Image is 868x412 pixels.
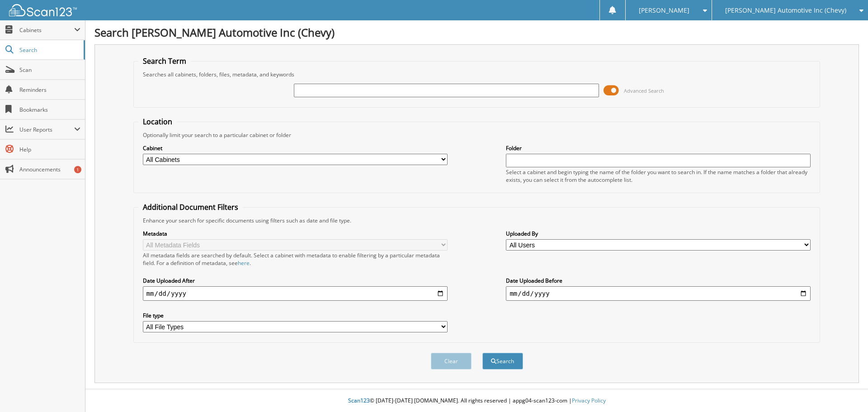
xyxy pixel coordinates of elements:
span: Reminders [19,86,80,94]
a: Privacy Policy [572,397,606,404]
legend: Location [138,117,177,127]
div: Searches all cabinets, folders, files, metadata, and keywords [138,71,816,78]
legend: Additional Document Filters [138,202,243,212]
span: Advanced Search [624,87,664,94]
div: All metadata fields are searched by default. Select a cabinet with metadata to enable filtering b... [143,251,448,267]
label: File type [143,312,448,319]
legend: Search Term [138,56,191,66]
h1: Search [PERSON_NAME] Automotive Inc (Chevy) [94,25,859,40]
span: [PERSON_NAME] [639,8,689,13]
div: Enhance your search for specific documents using filters such as date and file type. [138,217,816,224]
div: Optionally limit your search to a particular cabinet or folder [138,131,816,139]
button: Search [482,353,523,369]
span: Help [19,146,80,153]
img: scan123-logo-white.svg [9,4,77,16]
input: start [143,286,448,301]
span: User Reports [19,126,74,133]
div: 1 [74,166,81,173]
div: © [DATE]-[DATE] [DOMAIN_NAME]. All rights reserved | appg04-scan123-com | [85,390,868,412]
span: [PERSON_NAME] Automotive Inc (Chevy) [725,8,846,13]
span: Announcements [19,166,80,173]
span: Search [19,46,79,54]
button: Clear [431,353,472,369]
label: Uploaded By [506,230,811,237]
label: Date Uploaded After [143,277,448,284]
label: Folder [506,144,811,152]
span: Scan [19,66,80,74]
span: Scan123 [348,397,370,404]
label: Date Uploaded Before [506,277,811,284]
span: Bookmarks [19,106,80,114]
input: end [506,286,811,301]
span: Cabinets [19,26,74,34]
label: Metadata [143,230,448,237]
div: Select a cabinet and begin typing the name of the folder you want to search in. If the name match... [506,168,811,184]
a: here [238,259,250,267]
label: Cabinet [143,144,448,152]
